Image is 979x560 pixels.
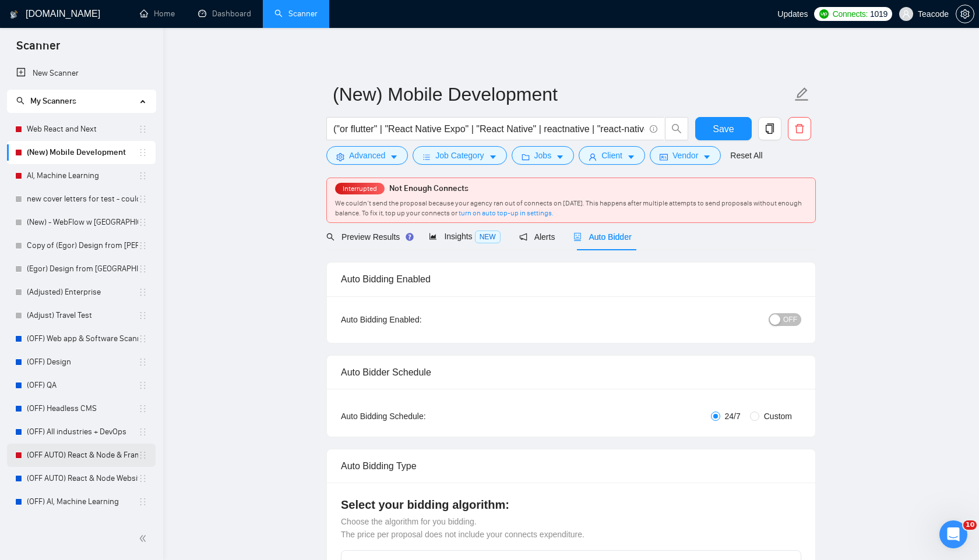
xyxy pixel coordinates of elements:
span: Auto Bidder [573,232,631,242]
span: idcard [660,153,668,161]
span: 10 [963,520,977,530]
a: (Adjust) Travel Test [27,304,138,327]
li: (OFF) Web app & Software Scanner [7,327,156,350]
li: (Egor) Design from Dawid [7,257,156,281]
span: setting [336,153,344,161]
a: (Egor) Design from [GEOGRAPHIC_DATA] [27,257,138,281]
li: (Adjust) Travel Test [7,304,156,327]
li: (OFF) Headless CMS [7,397,156,420]
input: Search Freelance Jobs... [333,122,645,136]
span: Vendor [672,149,698,162]
div: Auto Bidding Enabled: [341,313,494,326]
img: logo [10,5,18,24]
a: setting [956,9,974,19]
span: Custom [759,410,797,423]
span: Jobs [534,149,552,162]
span: folder [522,153,530,161]
button: Save [695,117,752,140]
span: holder [138,288,147,297]
span: robot [573,233,582,241]
span: area-chart [429,232,437,240]
li: (AUTO) Blockchain [7,513,156,537]
a: searchScanner [274,9,318,19]
span: search [326,233,334,241]
span: holder [138,357,147,367]
span: Connects: [833,8,868,20]
span: caret-down [489,153,497,161]
span: holder [138,497,147,506]
span: caret-down [627,153,635,161]
span: bars [422,153,431,161]
a: new cover letters for test - could work better [27,187,138,211]
span: notification [519,233,527,241]
a: turn on auto top-up in settings. [459,209,554,217]
a: (Adjusted) Enterprise [27,281,138,304]
a: Copy of (Egor) Design from [PERSON_NAME] [27,234,138,257]
div: Tooltip anchor [404,232,415,242]
span: We couldn’t send the proposal because your agency ran out of connects on [DATE]. This happens aft... [335,199,802,217]
span: Client [601,149,622,162]
span: Not Enough Connects [389,183,469,193]
a: dashboardDashboard [198,9,251,19]
span: holder [138,334,147,343]
a: Web React and Next [27,118,138,141]
span: holder [138,381,147,390]
span: holder [138,404,147,413]
li: (New) Mobile Development [7,141,156,164]
li: Copy of (Egor) Design from Jakub [7,234,156,257]
span: holder [138,427,147,437]
span: Job Category [435,149,484,162]
li: (OFF AUTO) React & Node Websites and Apps [7,467,156,490]
span: edit [794,87,809,102]
li: (OFF) AI, Machine Learning [7,490,156,513]
span: user [902,10,910,18]
div: Auto Bidder Schedule [341,356,801,389]
span: Choose the algorithm for you bidding. The price per proposal does not include your connects expen... [341,517,584,539]
a: (OFF) Headless CMS [27,397,138,420]
span: caret-down [390,153,398,161]
span: 24/7 [720,410,745,423]
span: Advanced [349,149,385,162]
a: AI, Machine Learning [27,164,138,187]
a: Reset All [730,149,762,162]
span: holder [138,474,147,483]
span: holder [138,218,147,227]
span: caret-down [556,153,564,161]
span: Insights [429,232,500,241]
li: (OFF) QA [7,374,156,397]
button: setting [956,5,974,23]
input: Scanner name... [333,80,792,109]
li: AI, Machine Learning [7,164,156,187]
a: (OFF) AI, Machine Learning [27,490,138,513]
span: info-circle [650,125,657,133]
a: homeHome [140,9,175,19]
span: search [16,97,24,105]
li: (OFF AUTO) React & Node & Frameworks - Lower rate & No activity from lead [7,444,156,467]
span: search [665,123,688,134]
iframe: Intercom live chat [939,520,967,548]
span: double-left [139,533,150,544]
a: (OFF) QA [27,374,138,397]
span: holder [138,451,147,460]
button: copy [758,117,781,140]
div: Auto Bidding Schedule: [341,410,494,423]
li: new cover letters for test - could work better [7,187,156,211]
span: holder [138,311,147,320]
span: My Scanners [30,96,76,106]
span: user [589,153,597,161]
span: My Scanners [16,96,76,106]
a: (OFF) Web app & Software Scanner [27,327,138,350]
span: NEW [475,231,501,243]
span: holder [138,148,147,157]
div: Auto Bidding Enabled [341,263,801,296]
a: (New) - WebFlow w [GEOGRAPHIC_DATA] [27,211,138,234]
span: Save [713,122,734,136]
span: holder [138,194,147,204]
span: copy [759,123,781,134]
span: Updates [777,9,808,19]
span: setting [956,9,974,19]
span: OFF [783,313,797,326]
button: idcardVendorcaret-down [650,146,721,165]
li: Web React and Next [7,118,156,141]
li: New Scanner [7,62,156,85]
